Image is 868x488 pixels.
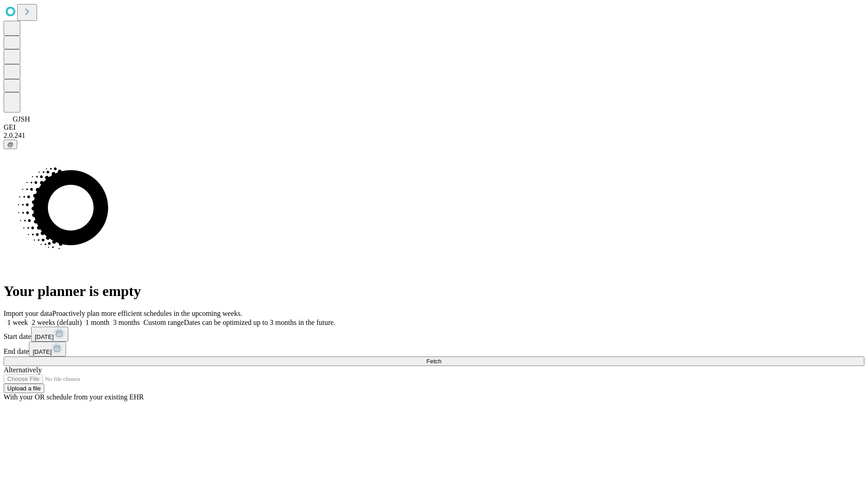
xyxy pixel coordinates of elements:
span: Custom range [143,319,184,326]
button: Upload a file [4,384,44,393]
button: Fetch [4,357,864,366]
span: [DATE] [33,348,52,355]
button: [DATE] [29,342,66,357]
div: 2.0.241 [4,131,864,140]
span: 3 months [113,319,140,326]
span: Import your data [4,310,52,317]
h1: Your planner is empty [4,283,864,300]
span: Dates can be optimized up to 3 months in the future. [184,319,335,326]
span: 1 month [85,319,109,326]
div: Start date [4,327,864,342]
span: Alternatively [4,366,42,374]
div: End date [4,342,864,357]
span: [DATE] [35,333,54,340]
span: 1 week [7,319,28,326]
span: Proactively plan more efficient schedules in the upcoming weeks. [52,310,242,317]
span: @ [7,141,14,148]
button: @ [4,140,17,149]
div: GEI [4,123,864,131]
span: GJSH [13,115,30,123]
span: With your OR schedule from your existing EHR [4,393,144,401]
button: [DATE] [31,327,68,342]
span: 2 weeks (default) [32,319,82,326]
span: Fetch [426,358,441,365]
